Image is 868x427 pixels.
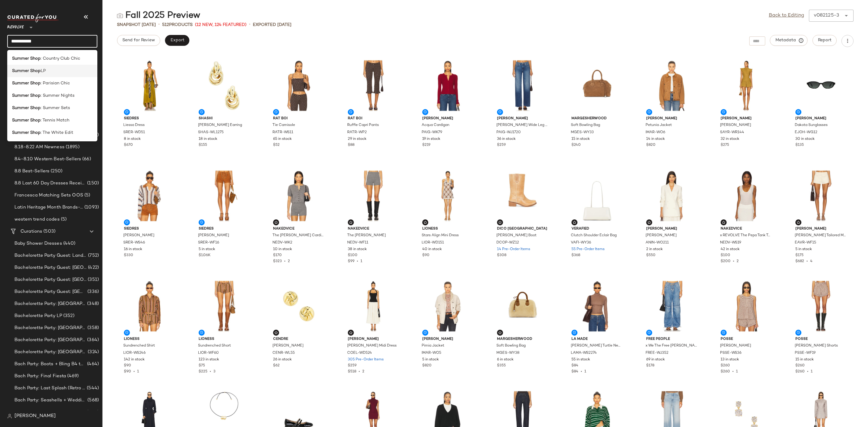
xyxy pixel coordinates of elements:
span: (464) [86,361,99,368]
span: • [578,370,584,374]
span: SRER-WS46 [123,240,145,246]
img: svg%3e [117,13,123,19]
span: Export [170,38,184,43]
span: Dakota Sunglasses [795,123,828,128]
span: PAIG-WJ1720 [496,130,521,135]
span: Nakedvice [273,226,324,232]
span: MGES-WY38 [496,350,520,356]
span: Report [818,38,832,43]
button: Send for Review [117,35,160,46]
span: Bachelorette Party: [GEOGRAPHIC_DATA] [14,349,86,356]
span: SRER-WD51 [123,130,145,135]
img: svg%3e [349,221,353,224]
span: $90 [124,363,131,369]
span: LIONESS [199,337,250,342]
span: 512 [162,23,169,27]
span: : Summer Sets [41,105,70,111]
span: 2 in stock [646,247,663,252]
span: [PERSON_NAME] [646,233,677,238]
span: Acqua Cardigan [422,123,449,128]
span: NEDV-WS19 [720,240,741,246]
img: svg%3e [274,331,278,334]
span: 30 in stock [795,137,815,142]
span: 14 Pre-Order Items [497,247,530,252]
span: 15 in stock [795,357,814,363]
span: 16 in stock [124,247,142,252]
span: $323 [273,259,282,263]
span: $225 [199,370,207,374]
img: svg%3e [423,221,427,224]
span: Soft Bowling Bag [571,123,600,128]
img: SHAS-WL1275_V1.jpg [194,58,255,114]
span: $178 [646,363,654,369]
img: PAIG-WJ1720_V1.jpg [492,58,553,114]
span: Rat Boi [348,116,399,121]
span: Nakedvice [721,226,772,232]
span: $219 [422,143,430,148]
span: $550 [646,253,656,258]
span: $355 [497,363,506,369]
img: DCOP-WZ12_V1.jpg [492,168,553,224]
span: $175 [795,253,804,258]
span: (5) [60,216,67,223]
b: Summer Shop [12,117,41,124]
img: PSSE-WF19_V1.jpg [791,278,851,334]
span: SAYR-WR144 [720,130,744,135]
span: $260 [721,363,730,369]
img: LAMA-WS2274_V1.jpg [567,278,627,334]
span: Latin Heritage Month Brands- DO NOT DELETE [14,204,83,211]
span: 15 in stock [571,137,590,142]
span: LIONESS [422,226,473,232]
span: Bachelorette Party: [GEOGRAPHIC_DATA] [14,337,86,344]
div: v082125-3 [814,12,839,19]
span: 2 [362,370,364,374]
img: svg%3e [722,221,725,224]
span: 305 Pre-Order Items [348,357,384,363]
img: COEL-WD524_V1.jpg [343,278,404,334]
span: 3 [213,370,215,374]
span: Petunia Jacket [646,123,672,128]
span: • [158,21,160,28]
span: Baby Shower Dresses [14,240,62,247]
img: SRER-WD51_V1.jpg [119,58,180,114]
span: 65 in stock [273,137,292,142]
span: : Tennis Match [41,117,69,124]
span: ANIN-WO211 [646,240,669,246]
span: 8.8 Best-Sellers [14,168,49,175]
span: Bach Party: Boots + Bling B4 the Ring [14,361,86,368]
span: (1093) [83,204,99,211]
span: 4 [810,259,813,263]
span: (66) [81,156,91,163]
span: Ruffle Capri Pants [347,123,379,128]
span: • [207,370,213,374]
img: PAIG-WK79_V1.jpg [417,58,478,114]
p: Exported [DATE] [253,22,291,28]
span: $368 [571,253,580,258]
b: Summer Shop [12,93,41,99]
span: 123 in stock [199,357,219,363]
span: 1 [360,259,362,263]
img: IMAR-WO5_V1.jpg [417,278,478,334]
span: (351) [86,276,99,283]
span: [PERSON_NAME] Boot [496,233,536,238]
span: DCOP-WZ12 [496,240,519,246]
span: Sundrenched Shirt [123,343,155,349]
a: Back to Editing [769,12,804,19]
span: 8 in stock [124,137,141,142]
span: $75 [199,363,205,369]
span: SIEDRES [124,116,175,121]
span: $84 [571,370,578,374]
span: Posse [721,337,772,342]
span: 55 Pre-Order Items [571,247,605,252]
span: MARGESHERWOOD [497,337,548,342]
img: EAVR-WF15_V1.jpg [791,168,851,224]
span: $670 [124,143,133,148]
img: IMAR-WO6_V1.jpg [641,58,702,114]
span: LIOR-WS246 [123,350,146,356]
span: Stars Align Mini Dress [422,233,459,238]
img: MGES-WY33_V1.jpg [567,58,627,114]
span: [PERSON_NAME] [720,123,751,128]
span: [PERSON_NAME] [795,116,847,121]
button: Report [813,35,837,46]
span: 5 in stock [199,247,215,252]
